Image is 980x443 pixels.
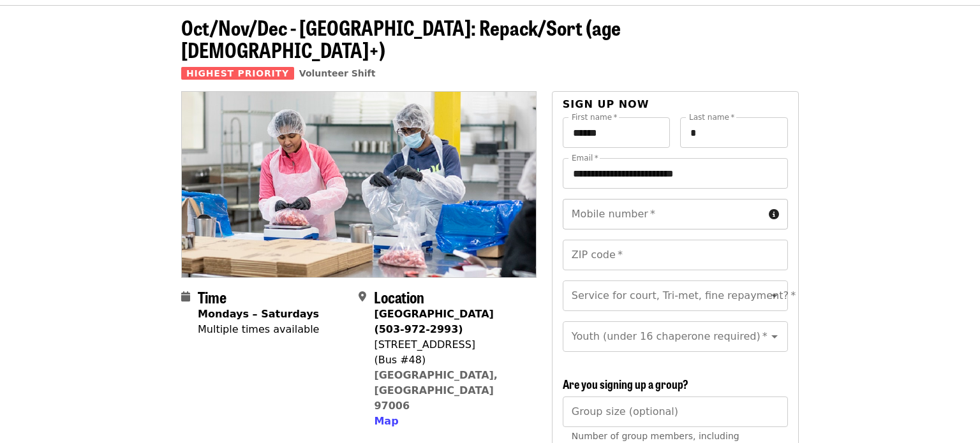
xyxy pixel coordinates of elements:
[374,415,398,427] span: Map
[563,98,650,110] span: Sign up now
[766,287,783,305] button: Open
[374,337,526,352] div: [STREET_ADDRESS]
[181,67,294,80] span: Highest Priority
[374,369,498,412] a: [GEOGRAPHIC_DATA], [GEOGRAPHIC_DATA] 97006
[563,117,671,148] input: First name
[563,158,788,189] input: Email
[198,308,319,320] strong: Mondays – Saturdays
[359,291,366,303] i: map-marker-alt icon
[374,414,398,429] button: Map
[563,396,788,427] input: [object Object]
[563,199,764,229] input: Mobile number
[572,154,598,162] label: Email
[181,291,190,303] i: calendar icon
[563,240,788,270] input: ZIP code
[563,375,688,392] span: Are you signing up a group?
[374,286,424,308] span: Location
[572,113,618,121] label: First name
[374,352,526,368] div: (Bus #48)
[769,208,779,221] i: circle-info icon
[766,328,783,345] button: Open
[689,113,734,121] label: Last name
[181,12,621,64] span: Oct/Nov/Dec - [GEOGRAPHIC_DATA]: Repack/Sort (age [DEMOGRAPHIC_DATA]+)
[680,117,788,148] input: Last name
[198,286,226,308] span: Time
[374,308,493,335] strong: [GEOGRAPHIC_DATA] (503-972-2993)
[299,68,376,78] a: Volunteer Shift
[182,92,536,277] img: Oct/Nov/Dec - Beaverton: Repack/Sort (age 10+) organized by Oregon Food Bank
[198,322,319,337] div: Multiple times available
